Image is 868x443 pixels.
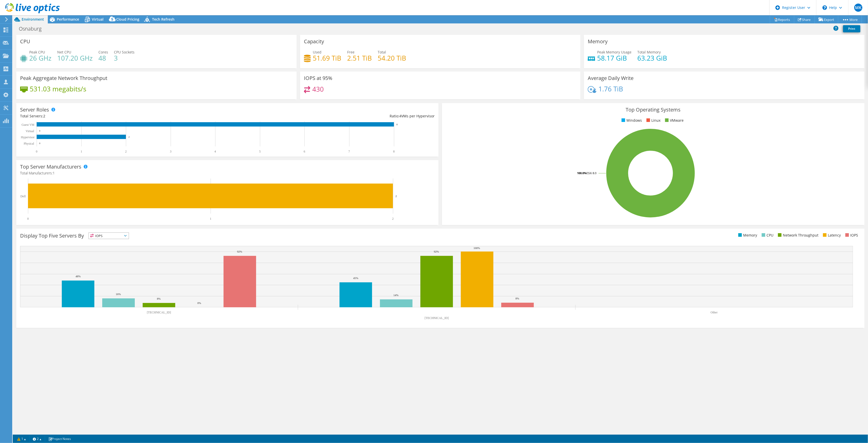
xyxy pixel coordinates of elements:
span: 2 [43,114,45,118]
a: 1 [14,436,30,442]
li: Latency [822,232,841,238]
div: Total Servers: [20,113,227,119]
span: CPU Sockets [114,50,135,54]
text: 1 [81,150,82,153]
text: 5 [259,150,261,153]
text: 8 [396,123,398,126]
a: Reports [770,16,794,23]
text: 2 [392,217,394,220]
text: 0% [197,301,201,304]
text: 2 [395,195,397,198]
li: Windows [620,118,642,123]
text: 8% [157,297,161,300]
text: Virtual [26,129,34,133]
text: Other [711,311,717,314]
h3: Memory [588,39,608,44]
text: Physical [24,142,34,145]
text: Guest VM [22,123,34,127]
h4: 3 [114,55,135,61]
text: 92% [434,250,439,253]
text: 14% [393,294,399,297]
h4: 531.03 megabits/s [30,86,86,92]
text: [TECHNICAL_ID] [147,311,171,314]
text: Dell [20,195,26,198]
h3: Capacity [304,39,324,44]
h4: 1.76 TiB [599,86,623,92]
span: Cores [98,50,108,54]
a: Project Notes [45,436,75,442]
span: Peak CPU [29,50,45,54]
span: Used [313,50,321,54]
span: 4 [399,114,401,118]
a: Share [794,16,815,23]
span: Performance [57,17,79,22]
h3: Top Operating Systems [446,107,860,113]
span: 1 [53,171,55,175]
h4: 51.69 TiB [313,55,341,61]
h3: Server Roles [20,107,49,113]
li: Linux [645,118,660,123]
span: Free [347,50,355,54]
svg: \n [822,5,827,10]
text: 16% [116,293,121,296]
h4: 58.17 GiB [597,55,631,61]
h3: Average Daily Write [588,75,634,81]
text: 6 [304,150,305,153]
h4: 48 [98,55,108,61]
text: 48% [76,275,81,278]
h4: 430 [312,86,324,92]
h4: 26 GHz [29,55,51,61]
h4: 107.20 GHz [57,55,93,61]
li: Memory [737,232,757,238]
text: 92% [237,250,242,253]
span: Net CPU [57,50,71,54]
h1: Osnaburg [17,26,49,32]
text: 0 [39,130,40,132]
a: More [838,16,862,23]
h4: Total Manufacturers: [20,170,435,176]
li: IOPS [844,232,858,238]
text: 0 [27,217,29,220]
text: 2 [128,136,130,138]
text: 45% [353,276,358,280]
h3: CPU [20,39,30,44]
text: 0 [36,150,37,153]
text: 4 [214,150,216,153]
text: 8 [393,150,395,153]
li: Network Throughput [777,232,818,238]
h4: 2.51 TiB [347,55,372,61]
text: 2 [125,150,127,153]
text: 1 [210,217,211,220]
li: VMware [664,118,684,123]
text: 0 [39,142,40,145]
span: Total Memory [637,50,661,54]
span: Cloud Pricing [116,17,139,22]
li: CPU [760,232,773,238]
text: 8% [516,297,519,300]
tspan: ESXi 8.0 [586,171,596,175]
span: Peak Memory Usage [597,50,631,54]
text: 7 [348,150,350,153]
h4: 63.23 GiB [637,55,667,61]
span: Total [378,50,386,54]
span: Virtual [92,17,104,22]
a: Export [815,16,838,23]
span: Tech Refresh [152,17,174,22]
text: 100% [474,246,480,250]
a: Print [843,25,860,32]
span: IOPS [89,233,129,239]
text: Hypervisor [21,135,35,139]
h4: 54.20 TiB [378,55,406,61]
text: 3 [170,150,171,153]
h3: Top Server Manufacturers [20,164,81,170]
div: Ratio: VMs per Hypervisor [227,113,435,119]
tspan: 100.0% [577,171,586,175]
h3: Peak Aggregate Network Throughput [20,75,107,81]
a: 2 [29,436,45,442]
span: MK [854,4,862,12]
span: Environment [22,17,44,22]
text: [TECHNICAL_ID] [425,316,449,320]
h3: IOPS at 95% [304,75,332,81]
